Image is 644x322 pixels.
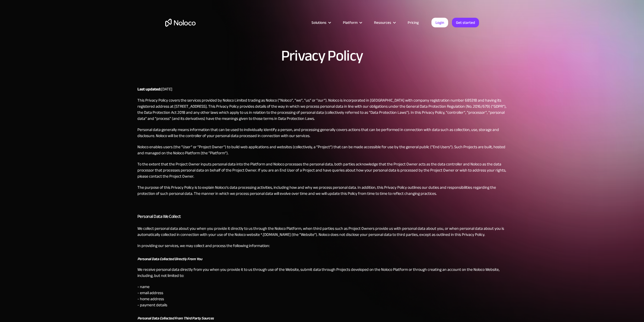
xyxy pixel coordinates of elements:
[137,97,507,122] p: This Privacy Policy covers the services provided by Noloco Limited trading as Noloco (“Noloco”, “...
[137,161,507,179] p: To the extent that the Project Owner inputs personal data into the Platform and Noloco processes ...
[281,48,363,63] h1: Privacy Policy
[137,202,507,208] p: ‍
[137,86,507,92] p: [DATE]
[165,19,196,27] a: home
[137,144,507,156] p: Noloco enables users (the “User” or “Project Owner”) to build web applications and websites (coll...
[137,213,507,220] h3: Personal Data We Collect
[137,315,214,322] em: Personal Data Collected From Third Party Sources
[311,19,326,26] div: Solutions
[401,19,425,26] a: Pricing
[452,18,479,27] a: Get started
[137,127,507,139] p: Personal data generally means information that can be used to individually identify a person, and...
[137,243,507,249] p: In providing our services, we may collect and process the following information:
[137,85,161,93] strong: Last updated:
[137,225,507,238] p: We collect personal data about you when you provide it directly to us through the Noloco Platform...
[374,19,391,26] div: Resources
[343,19,358,26] div: Platform
[137,184,507,197] p: The purpose of this Privacy Policy is to explain Noloco’s data processing activities, including h...
[137,267,507,279] p: We receive personal data directly from you when you provide it to us through use of the Website, ...
[337,19,368,26] div: Platform
[368,19,401,26] div: Resources
[137,284,507,308] p: - name - email address - home address - payment details
[305,19,337,26] div: Solutions
[137,255,202,262] em: Personal Data Collected Directly From You
[431,18,448,27] a: Login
